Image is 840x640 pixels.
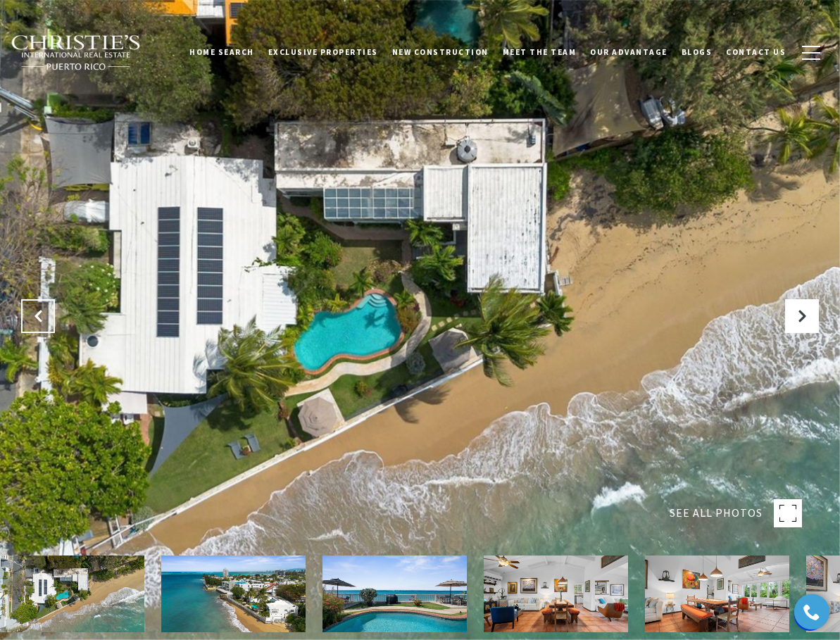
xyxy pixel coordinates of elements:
[261,34,385,70] a: Exclusive Properties
[484,556,628,632] img: 2 ALMENDRO
[670,504,763,522] span: SEE ALL PHOTOS
[161,556,306,632] img: 2 ALMENDRO
[21,299,55,333] button: Previous Slide
[392,47,489,57] span: New Construction
[645,556,789,632] img: 2 ALMENDRO
[590,47,667,57] span: Our Advantage
[496,34,584,70] a: Meet the Team
[385,34,496,70] a: New Construction
[793,32,829,73] button: button
[182,34,261,70] a: Home Search
[268,47,378,57] span: Exclusive Properties
[675,34,720,70] a: Blogs
[583,34,675,70] a: Our Advantage
[726,47,786,57] span: Contact Us
[322,556,467,632] img: 2 ALMENDRO
[682,47,713,57] span: Blogs
[11,34,142,71] img: Christie's International Real Estate black text logo
[785,299,819,333] button: Next Slide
